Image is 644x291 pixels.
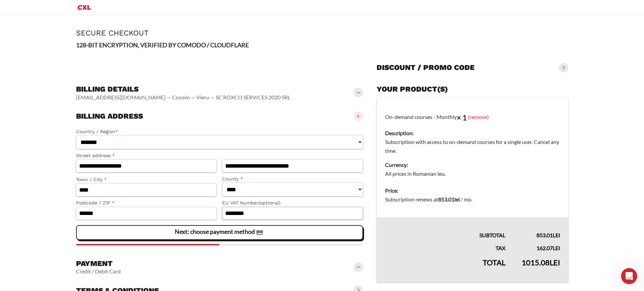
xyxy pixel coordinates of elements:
h3: Discount / promo code [377,63,475,72]
span: lei [553,232,560,238]
div: ask chatgpt and update your system [32,158,130,173]
strong: × 1 [457,113,467,122]
div: Close [119,3,131,15]
div: If you like, you can share the document, but there is not much we can do if the system doesn't ac... [11,67,105,93]
h3: Billing details [76,84,290,94]
span: Subscription renews at . [385,196,472,202]
button: Send a message… [116,219,127,229]
div: That's not true, it's not most commonly. There are a lot of Romanian companies without the RO. It... [30,107,124,153]
td: On-demand courses - Monthly [377,98,568,183]
button: Emoji picker [10,221,16,227]
textarea: Message… [6,207,129,219]
div: That's not true, it's not most commonly. There are a lot of Romanian companies without the RO. It... [24,103,130,157]
div: Kimberly says… [5,26,130,102]
div: Kimberly says… [5,11,130,26]
label: EU VAT Number [222,199,363,207]
button: Gif picker [21,221,27,227]
iframe: Intercom live chat [621,268,637,284]
dd: All prices in Romanian leu. [385,169,560,178]
span: lei [553,245,560,251]
bdi: 853.01 [438,196,460,202]
button: Upload attachment [32,221,38,227]
bdi: 853.01 [536,232,560,238]
label: Postcode / ZIP [76,199,217,207]
p: Active 12h ago [33,8,66,15]
button: Home [106,3,119,16]
label: Town / City [76,176,217,184]
div: Cosmin says… [5,158,130,178]
dd: Subscription with access to on-demand courses for a single user. Cancel any time. [385,138,560,155]
vaadin-horizontal-layout: Credit / Debit Card [76,268,121,275]
dt: Currency: [385,161,560,169]
span: (optional) [259,200,281,205]
span: / mo [461,196,471,202]
span: lei [454,196,460,202]
h3: Payment [76,259,121,268]
bdi: 1015.08 [522,258,560,267]
div: Cosmin says… [5,103,130,158]
label: County [222,175,363,183]
div: Thank you for your patience. We understand that you have a VAT number; however, our system requir... [5,26,111,97]
div: Thank you for pointing this out. Our system relies on the EU VIES tool, which only validates Roma... [11,182,105,235]
h1: Secure Checkout [76,29,568,37]
div: Kimberly says… [5,178,130,251]
div: ask chatgpt and update your system [37,162,124,169]
span: lei [550,258,560,267]
h3: Billing address [76,112,143,121]
a: (remove) [468,113,489,120]
dt: Price: [385,186,560,195]
th: Total [377,252,514,282]
label: Street address [76,152,217,160]
div: let me check with the team in charge [11,15,99,22]
vaadin-button: Next: choose payment method [76,225,363,240]
label: Country / Region [76,128,363,136]
div: let me check with the team in charge [5,11,105,26]
dt: Description: [385,129,560,138]
div: Thank you for pointing this out. Our system relies on the EU VIES tool, which only validates Roma... [5,178,111,239]
img: Profile image for Kimberly [19,4,30,15]
th: Subtotal [377,217,514,240]
th: Tax [377,240,514,252]
bdi: 162.07 [536,245,560,251]
button: go back [4,3,17,16]
vaadin-horizontal-layout: [EMAIL_ADDRESS][DOMAIN_NAME] — Cosmin — Vieru — SC ROXCO SERVICES 2020 SRL [76,94,290,101]
h1: [PERSON_NAME] [33,3,77,8]
div: Thank you for your patience. We understand that you have a VAT number; however, our system requir... [11,30,105,63]
strong: 128-BIT ENCRYPTION, VERIFIED BY COMODO / CLOUDFLARE [76,41,249,49]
